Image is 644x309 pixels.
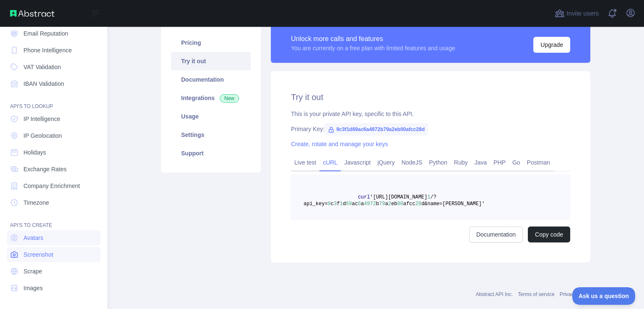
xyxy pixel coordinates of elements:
[391,201,397,207] span: eb
[343,201,346,207] span: d
[7,145,101,160] a: Holidays
[171,52,251,70] a: Try it out
[331,201,334,207] span: c
[171,107,251,126] a: Usage
[291,110,570,118] div: This is your private API key, specific to this API.
[421,201,485,207] span: d&name=[PERSON_NAME]'
[427,194,430,200] span: 1
[171,33,251,52] a: Pricing
[23,63,61,71] span: VAT Validation
[220,94,239,103] span: New
[171,89,251,107] a: Integrations New
[553,7,600,20] button: Invite users
[7,264,101,279] a: Scrape
[23,29,68,38] span: Email Reputation
[358,194,370,200] span: curl
[319,156,341,169] a: cURL
[471,156,491,169] a: Java
[291,125,570,133] div: Primary Key:
[23,182,80,190] span: Company Enrichment
[385,201,388,207] span: a
[361,201,364,207] span: a
[560,291,590,297] a: Privacy policy
[7,76,101,91] a: IBAN Validation
[7,162,101,177] a: Exchange Rates
[23,198,49,207] span: Timezone
[7,43,101,58] a: Phone Intelligence
[533,37,570,53] button: Upgrade
[524,156,553,169] a: Postman
[7,230,101,245] a: Avatars
[528,227,570,242] button: Copy code
[328,201,331,207] span: 9
[352,201,358,207] span: ac
[340,201,343,207] span: 1
[23,284,43,292] span: Images
[7,59,101,75] a: VAT Validation
[469,227,523,242] a: Documentation
[374,156,398,169] a: jQuery
[509,156,524,169] a: Go
[426,156,451,169] a: Python
[7,93,101,110] div: API'S TO LOOKUP
[379,201,385,207] span: 79
[23,165,67,173] span: Exchange Rates
[358,201,361,207] span: 6
[23,131,62,140] span: IP Geolocation
[415,201,421,207] span: 28
[476,291,513,297] a: Abstract API Inc.
[7,111,101,126] a: IP Intelligence
[7,195,101,210] a: Timezone
[566,9,599,18] span: Invite users
[364,201,376,207] span: 4972
[23,115,60,123] span: IP Intelligence
[7,178,101,193] a: Company Enrichment
[291,34,455,44] div: Unlock more calls and features
[291,156,319,169] a: Live test
[376,201,379,207] span: b
[7,212,101,229] div: API'S TO CREATE
[23,148,46,157] span: Holidays
[337,201,340,207] span: f
[572,287,636,305] iframe: Toggle Customer Support
[23,80,64,88] span: IBAN Validation
[23,234,43,242] span: Avatars
[7,26,101,41] a: Email Reputation
[346,201,352,207] span: 69
[370,194,427,200] span: '[URL][DOMAIN_NAME]
[291,91,570,103] h2: Try it out
[403,201,415,207] span: afcc
[23,250,53,259] span: Screenshot
[23,267,42,276] span: Scrape
[398,156,426,169] a: NodeJS
[7,247,101,262] a: Screenshot
[171,144,251,162] a: Support
[291,44,455,52] div: You are currently on a free plan with limited features and usage
[451,156,471,169] a: Ruby
[291,141,388,147] a: Create, rotate and manage your keys
[171,126,251,144] a: Settings
[10,10,55,17] img: Abstract API
[325,123,428,136] span: 9c3f1d69ac6a4972b79a2eb00afcc28d
[341,156,374,169] a: Javascript
[334,201,337,207] span: 3
[518,291,554,297] a: Terms of service
[171,70,251,89] a: Documentation
[23,46,72,54] span: Phone Intelligence
[7,281,101,296] a: Images
[397,201,403,207] span: 00
[388,201,391,207] span: 2
[490,156,509,169] a: PHP
[7,128,101,143] a: IP Geolocation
